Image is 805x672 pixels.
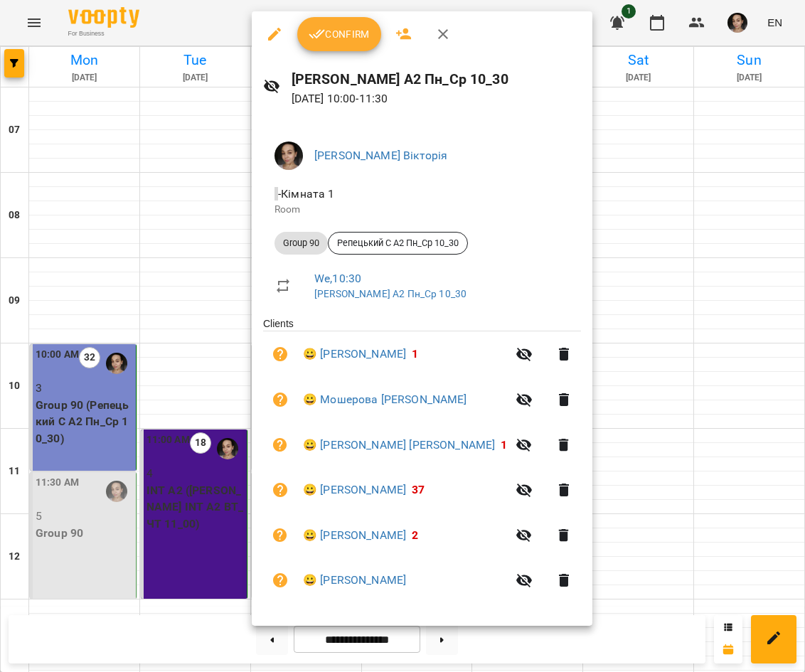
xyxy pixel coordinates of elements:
[309,26,370,43] span: Confirm
[292,68,581,90] h6: [PERSON_NAME] А2 Пн_Ср 10_30
[314,288,467,299] a: [PERSON_NAME] А2 Пн_Ср 10_30
[329,237,467,250] span: Репецький С А2 Пн_Ср 10_30
[263,563,297,597] button: Unpaid. Bill the attendance?
[303,481,406,498] a: 😀 [PERSON_NAME]
[263,518,297,553] button: Unpaid. Bill the attendance?
[274,237,328,250] span: Group 90
[412,528,418,542] span: 2
[303,346,406,363] a: 😀 [PERSON_NAME]
[328,232,468,255] div: Репецький С А2 Пн_Ср 10_30
[263,383,297,417] button: Unpaid. Bill the attendance?
[263,428,297,462] button: Unpaid. Bill the attendance?
[303,437,495,454] a: 😀 [PERSON_NAME] [PERSON_NAME]
[303,572,406,589] a: 😀 [PERSON_NAME]
[314,272,361,285] a: We , 10:30
[297,17,381,51] button: Confirm
[274,142,303,170] img: ad43442a98ad23e120240d3adcb5fea8.jpg
[314,149,447,162] a: [PERSON_NAME] Вікторія
[501,438,507,452] span: 1
[292,90,581,107] p: [DATE] 10:00 - 11:30
[274,203,570,217] p: Room
[263,473,297,507] button: Unpaid. Bill the attendance?
[412,483,425,496] span: 37
[412,347,418,361] span: 1
[303,527,406,544] a: 😀 [PERSON_NAME]
[303,391,467,408] a: 😀 Мошерова [PERSON_NAME]
[263,316,581,608] ul: Clients
[274,187,338,201] span: - Кімната 1
[263,337,297,371] button: Unpaid. Bill the attendance?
